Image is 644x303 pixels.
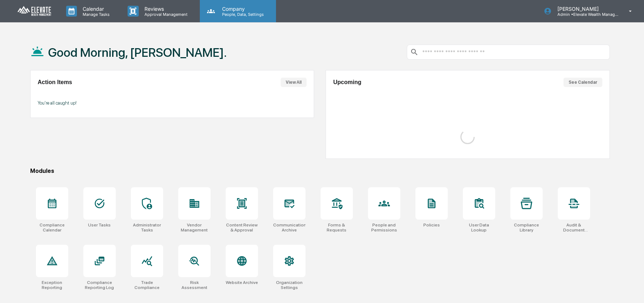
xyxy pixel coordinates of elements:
h1: Good Morning, [PERSON_NAME]. [48,45,227,60]
div: Modules [30,167,610,174]
div: User Data Lookup [463,222,495,233]
button: View All [281,78,307,87]
p: People, Data, Settings [216,12,267,17]
div: Communications Archive [273,222,305,233]
p: [PERSON_NAME] [552,6,618,12]
button: See Calendar [563,78,602,87]
div: Content Review & Approval [226,222,258,233]
div: User Tasks [88,222,111,228]
div: Risk Assessment [178,280,211,290]
h2: Action Items [38,79,72,86]
div: Audit & Document Logs [558,222,590,233]
div: Organization Settings [273,280,305,290]
p: Company [216,6,267,12]
div: People and Permissions [368,222,400,233]
img: logo [17,6,52,17]
div: Website Archive [226,280,258,285]
p: Calendar [77,6,113,12]
div: Compliance Library [510,222,543,233]
div: Vendor Management [178,222,211,233]
p: Approval Management [139,12,191,17]
p: Reviews [139,6,191,12]
p: Admin • Elevate Wealth Management [552,12,618,17]
div: Exception Reporting [36,280,68,290]
p: Manage Tasks [77,12,113,17]
div: Compliance Reporting Log [83,280,116,290]
h2: Upcoming [333,79,361,86]
p: You're all caught up! [38,100,307,106]
div: Administrator Tasks [131,222,163,233]
div: Policies [423,222,440,228]
div: Forms & Requests [321,222,353,233]
div: Trade Compliance [131,280,163,290]
div: Compliance Calendar [36,222,68,233]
